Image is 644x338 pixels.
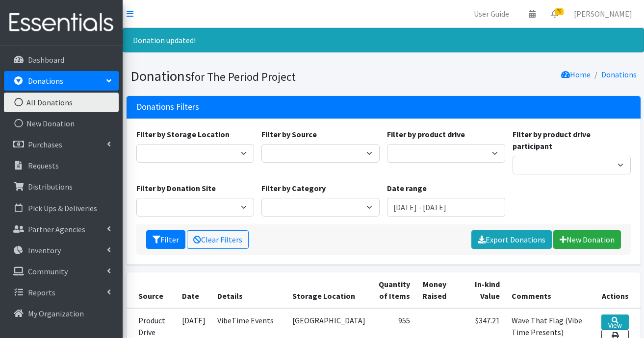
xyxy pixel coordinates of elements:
[127,272,176,308] th: Source
[555,8,564,15] span: 70
[466,4,517,24] a: User Guide
[416,272,452,308] th: Money Raised
[372,272,416,308] th: Quantity of Items
[211,272,286,308] th: Details
[4,114,119,133] a: New Donation
[136,182,216,194] label: Filter by Donation Site
[28,161,59,170] p: Requests
[261,128,317,140] label: Filter by Source
[4,71,119,91] a: Donations
[4,241,119,260] a: Inventory
[4,50,119,70] a: Dashboard
[136,102,199,112] h3: Donations Filters
[601,70,637,79] a: Donations
[286,272,373,308] th: Storage Location
[176,272,211,308] th: Date
[4,219,119,239] a: Partner Agencies
[261,182,326,194] label: Filter by Category
[4,283,119,302] a: Reports
[387,198,505,217] input: January 1, 2011 - December 31, 2011
[387,182,427,194] label: Date range
[543,4,566,24] a: 70
[506,272,595,308] th: Comments
[601,314,629,330] a: View
[28,140,62,149] p: Purchases
[28,266,68,276] p: Community
[28,76,63,86] p: Donations
[513,128,631,152] label: Filter by product drive participant
[4,304,119,323] a: My Organization
[561,70,591,79] a: Home
[28,55,64,65] p: Dashboard
[28,245,61,255] p: Inventory
[191,70,296,84] small: for The Period Project
[146,230,185,249] button: Filter
[452,272,506,308] th: In-kind Value
[28,288,55,297] p: Reports
[595,272,641,308] th: Actions
[4,156,119,175] a: Requests
[28,224,85,234] p: Partner Agencies
[566,4,640,24] a: [PERSON_NAME]
[4,198,119,218] a: Pick Ups & Deliveries
[28,309,84,318] p: My Organization
[4,6,119,39] img: HumanEssentials
[28,182,73,192] p: Distributions
[130,68,380,85] h1: Donations
[553,230,621,249] a: New Donation
[4,177,119,196] a: Distributions
[123,28,644,52] div: Donation updated!
[471,230,552,249] a: Export Donations
[4,135,119,154] a: Purchases
[187,230,249,249] a: Clear Filters
[28,203,97,213] p: Pick Ups & Deliveries
[4,262,119,281] a: Community
[387,128,465,140] label: Filter by product drive
[4,93,119,112] a: All Donations
[136,128,230,140] label: Filter by Storage Location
